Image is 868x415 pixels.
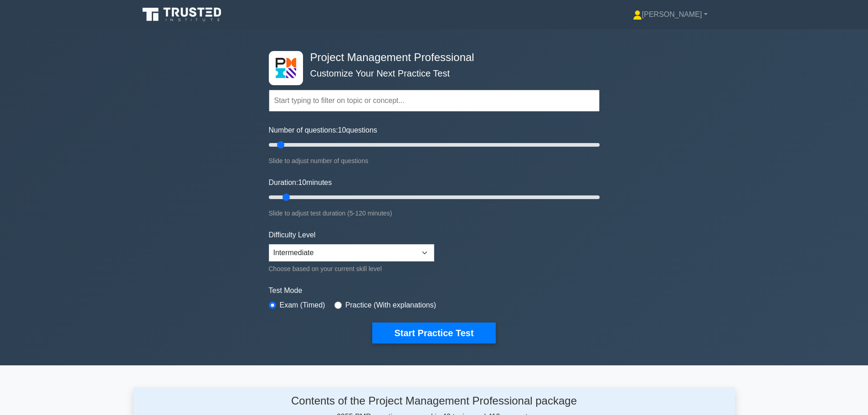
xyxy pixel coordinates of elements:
[611,5,729,24] a: [PERSON_NAME]
[280,300,325,311] label: Exam (Timed)
[220,395,649,408] h4: Contents of the Project Management Professional package
[307,51,555,64] h4: Project Management Professional
[269,155,600,166] div: Slide to adjust number of questions
[298,179,306,186] span: 10
[269,90,600,112] input: Start typing to filter on topic or concept...
[269,208,600,219] div: Slide to adjust test duration (5-120 minutes)
[269,285,600,296] label: Test Mode
[338,126,346,134] span: 10
[372,323,495,343] button: Start Practice Test
[269,263,434,274] div: Choose based on your current skill level
[269,177,332,188] label: Duration: minutes
[269,125,377,136] label: Number of questions: questions
[269,230,316,241] label: Difficulty Level
[345,300,436,311] label: Practice (With explanations)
